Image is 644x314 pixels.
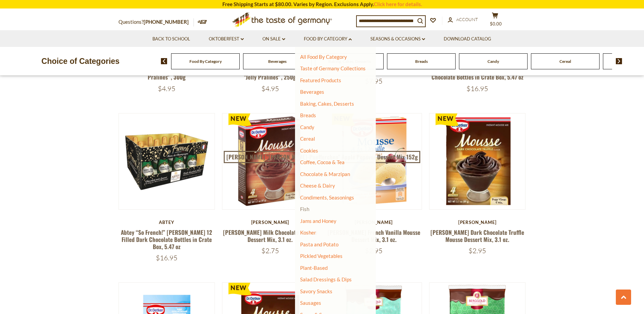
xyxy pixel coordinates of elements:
[224,151,420,163] a: [PERSON_NAME] "[PERSON_NAME]-Puefferchen" Apple Popover Dessert Mix 152g
[118,18,194,27] p: Questions?
[466,84,488,93] span: $16.95
[300,124,314,130] a: Candy
[300,241,338,247] a: Pasta and Potato
[300,288,332,294] a: Savory Snacks
[374,1,422,7] a: Click here for details.
[300,182,335,189] a: Cheese & Dairy
[415,59,428,64] a: Breads
[156,254,178,262] span: $16.95
[223,228,317,244] a: [PERSON_NAME] Milk Chocolate Mousse Dessert Mix, 3.1 oz.
[209,35,244,43] a: Oktoberfest
[222,220,319,225] div: [PERSON_NAME]
[300,77,341,83] a: Featured Products
[300,300,321,306] a: Sausages
[300,54,347,60] a: All Food By Category
[300,229,316,235] a: Kosher
[300,65,366,71] a: Taste of Germany Collections
[152,35,190,43] a: Back to School
[300,253,343,259] a: Pickled Vegetables
[430,228,524,244] a: [PERSON_NAME] Dark Chocolate Truffle Mousse Dessert Mix, 3.1 oz.
[616,58,622,64] img: next arrow
[119,114,215,210] img: Abtey “So French!” Marc de Champagne 12 Filled Dark Chocolate Bottles in Crate Box, 5.47 oz
[300,218,336,224] a: Jams and Honey
[300,101,354,107] a: Baking, Cakes, Desserts
[261,246,279,255] span: $2.75
[222,114,318,210] img: Dr. Oetker Milk Chocolate Mousse Dessert Mix, 3.1 oz.
[300,112,316,118] a: Breads
[300,89,324,95] a: Beverages
[144,19,189,25] a: [PHONE_NUMBER]
[189,59,222,64] a: Food By Category
[300,265,328,271] a: Plant-Based
[490,21,502,27] span: $0.00
[559,59,571,64] a: Cereal
[161,58,167,64] img: previous arrow
[468,246,486,255] span: $2.95
[158,84,176,93] span: $4.95
[261,84,279,93] span: $4.95
[262,35,285,43] a: On Sale
[268,59,287,64] a: Beverages
[444,35,491,43] a: Download Catalog
[300,136,315,142] a: Cereal
[448,16,478,23] a: Account
[300,171,350,177] a: Chocolate & Marzipan
[456,17,478,22] span: Account
[370,35,425,43] a: Seasons & Occasions
[304,35,352,43] a: Food By Category
[487,59,499,64] a: Candy
[121,228,212,251] a: Abtey “So French!” [PERSON_NAME] 12 Filled Dark Chocolate Bottles in Crate Box, 5.47 oz
[300,159,345,165] a: Coffee, Cocoa & Tea
[485,12,505,29] button: $0.00
[300,194,354,200] a: Condiments, Seasonings
[300,147,318,154] a: Cookies
[300,206,309,212] a: Fish
[300,276,352,282] a: Salad Dressings & Dips
[429,114,526,210] img: Dr. Oetker Dark Chocolate Truffle Mousse Dessert Mix, 3.1 oz.
[118,220,215,225] div: Abtey
[429,220,526,225] div: [PERSON_NAME]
